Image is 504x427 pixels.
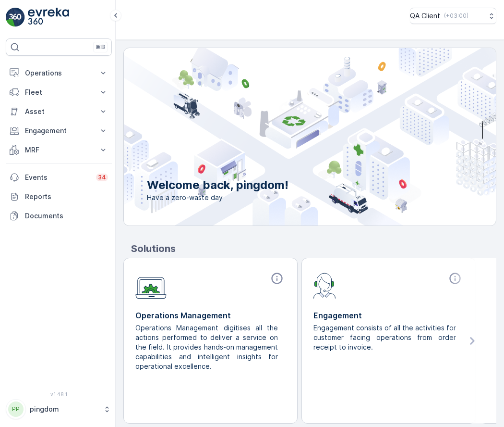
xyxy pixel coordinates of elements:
[147,177,288,193] p: Welcome back, pingdom!
[6,8,25,27] img: logo
[410,8,496,24] button: QA Client(+03:00)
[410,11,440,21] p: QA Client
[6,121,112,140] button: Engagement
[313,272,336,299] img: module-icon
[6,63,112,83] button: Operations
[444,12,468,20] p: ( +03:00 )
[6,206,112,226] a: Documents
[313,310,464,321] p: Engagement
[6,83,112,102] button: Fleet
[25,211,108,221] p: Documents
[135,310,286,321] p: Operations Management
[6,187,112,206] a: Reports
[6,168,112,187] a: Events34
[131,241,496,256] p: Solutions
[147,193,288,202] span: Have a zero-waste day
[6,399,112,419] button: PPpingdom
[25,88,93,97] p: Fleet
[25,173,90,182] p: Events
[25,145,93,155] p: MRF
[25,192,108,201] p: Reports
[28,8,69,27] img: logo_light-DOdMpM7g.png
[98,174,106,181] p: 34
[8,402,24,417] div: PP
[30,404,98,414] p: pingdom
[25,68,93,78] p: Operations
[6,391,112,397] span: v 1.48.1
[6,102,112,121] button: Asset
[135,272,167,299] img: module-icon
[96,43,105,51] p: ⌘B
[135,323,278,371] p: Operations Management digitises all the actions performed to deliver a service on the field. It p...
[313,323,456,352] p: Engagement consists of all the activities for customer facing operations from order receipt to in...
[25,126,93,136] p: Engagement
[6,140,112,160] button: MRF
[25,107,93,116] p: Asset
[81,48,496,226] img: city illustration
